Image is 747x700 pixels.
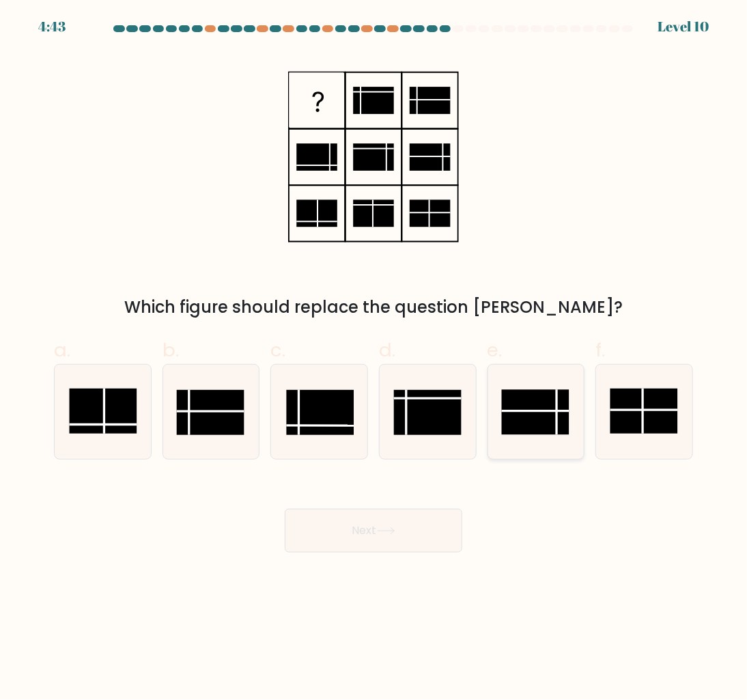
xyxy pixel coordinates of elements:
[379,337,395,363] span: d.
[658,16,709,37] div: Level 10
[595,337,605,363] span: f.
[62,295,685,320] div: Which figure should replace the question [PERSON_NAME]?
[488,337,503,363] span: e.
[270,337,285,363] span: c.
[54,337,70,363] span: a.
[163,337,179,363] span: b.
[285,509,462,552] button: Next
[38,16,66,37] div: 4:43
